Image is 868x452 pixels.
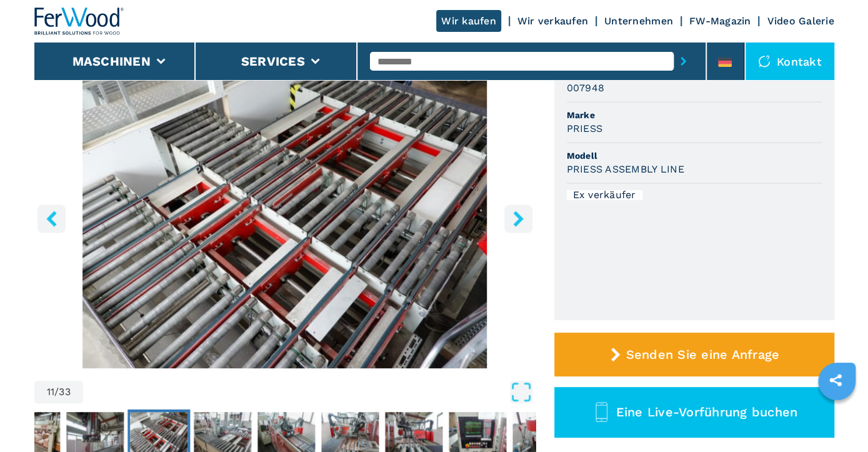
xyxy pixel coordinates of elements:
button: submit-button [674,47,693,76]
button: Open Fullscreen [86,381,532,403]
button: left-button [37,204,66,233]
button: right-button [504,204,532,233]
img: Ferwood [34,8,124,35]
span: Eine Live-Vorführung buchen [616,404,797,419]
h3: PRIESS [567,121,603,136]
img: Bohr- und Montageanlage PRIESS PRIESS ASSEMBLY LINE [34,65,536,368]
span: / [54,387,59,397]
div: Go to Slide 11 [34,65,536,368]
span: Marke [567,109,822,121]
img: Kontakt [758,55,771,68]
button: Services [241,54,305,69]
button: Eine Live-Vorführung buchen [554,387,834,438]
span: 33 [59,387,71,397]
a: Wir kaufen [436,10,501,32]
div: Kontakt [746,43,834,80]
div: Ex verkäufer [567,190,642,200]
h3: PRIESS ASSEMBLY LINE [567,162,684,176]
a: Wir verkaufen [517,15,588,27]
span: Senden Sie eine Anfrage [626,347,779,362]
span: Modell [567,149,822,162]
span: 11 [47,387,55,397]
h3: 007948 [567,81,605,95]
button: Senden Sie eine Anfrage [554,333,834,376]
a: Video Galerie [767,15,834,27]
a: FW-Magazin [689,15,751,27]
button: Maschinen [72,54,151,69]
a: sharethis [820,364,851,396]
iframe: Chat [815,396,859,443]
a: Unternehmen [604,15,673,27]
